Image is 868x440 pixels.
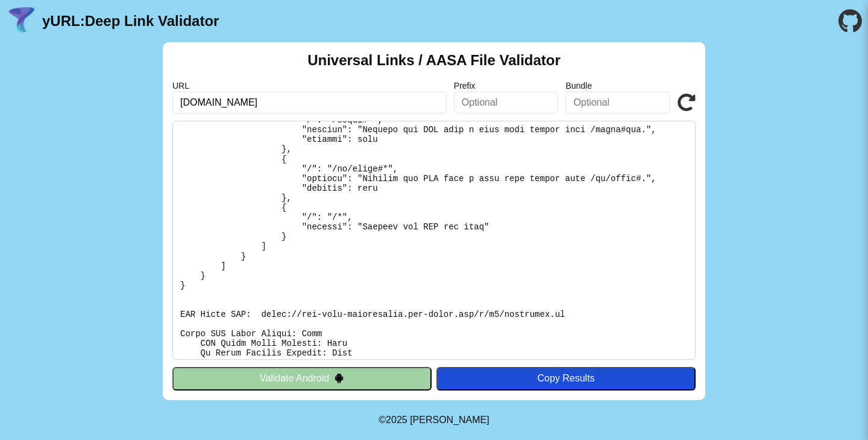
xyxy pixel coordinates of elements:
button: Copy Results [436,367,696,390]
label: Prefix [454,81,559,91]
input: Optional [565,92,670,113]
img: yURL Logo [6,5,37,37]
span: 2025 [386,415,407,425]
h2: Universal Links / AASA File Validator [307,52,561,69]
img: droidIcon.svg [334,373,344,383]
a: yURL:Deep Link Validator [42,13,219,30]
div: Copy Results [442,373,690,384]
footer: © [379,400,489,440]
pre: Lorem ipsu do: sitam://consectet.ad/.elit-seddo/eiusm-tem-inci-utlaboreetd Ma Aliquaen: Admi Veni... [172,121,696,360]
input: Optional [454,92,559,113]
label: URL [172,81,447,91]
button: Validate Android [172,367,432,390]
label: Bundle [565,81,670,91]
input: Required [172,92,447,113]
a: Michael Ibragimchayev's Personal Site [410,415,489,425]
